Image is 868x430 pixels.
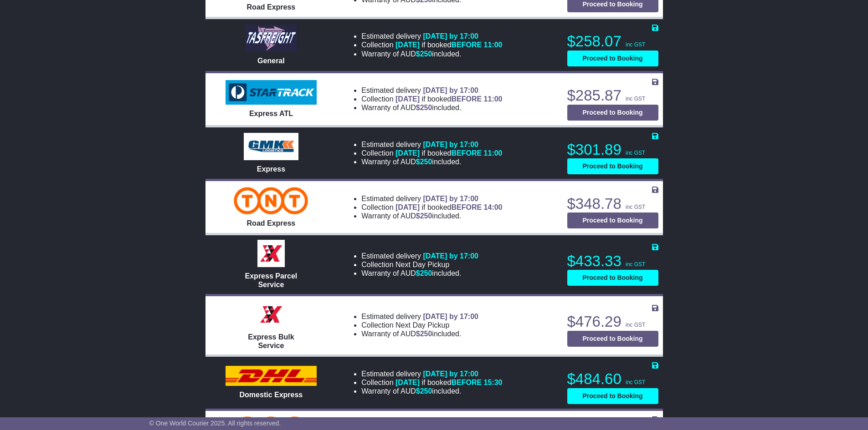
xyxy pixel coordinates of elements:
span: Express Parcel Service [245,272,298,288]
li: Collection [361,321,478,329]
span: BEFORE [451,95,482,103]
span: [DATE] [395,379,420,386]
span: [DATE] by 17:00 [423,195,478,202]
span: 250 [420,269,432,277]
span: $ [416,387,432,395]
span: Express [257,165,285,173]
span: if booked [395,203,502,211]
span: Next Day Pickup [395,321,449,329]
span: inc GST [626,204,645,210]
p: $285.87 [567,86,658,105]
span: © One World Courier 2025. All rights reserved. [149,420,281,427]
span: inc GST [626,41,645,48]
span: BEFORE [451,41,482,49]
p: $433.33 [567,252,658,270]
p: $348.78 [567,195,658,213]
li: Estimated delivery [361,194,502,203]
span: [DATE] by 17:00 [423,32,478,40]
span: inc GST [626,96,645,102]
span: [DATE] [395,203,420,211]
span: [DATE] by 17:00 [423,141,478,148]
li: Warranty of AUD included. [361,103,502,112]
span: BEFORE [451,379,482,386]
span: [DATE] by 17:00 [423,313,478,320]
button: Proceed to Booking [567,388,658,404]
button: Proceed to Booking [567,212,658,228]
span: [DATE] [395,41,420,49]
span: [DATE] by 17:00 [423,370,478,378]
span: if booked [395,41,502,49]
span: BEFORE [451,203,482,211]
span: Express ATL [249,110,293,117]
span: 250 [420,104,432,111]
span: $ [416,50,432,58]
li: Warranty of AUD included. [361,50,502,58]
span: [DATE] by 17:00 [423,86,478,94]
span: [DATE] by 17:00 [423,252,478,260]
span: 250 [420,212,432,220]
img: Border Express: Express Parcel Service [257,240,285,267]
button: Proceed to Booking [567,105,658,121]
li: Warranty of AUD included. [361,269,478,278]
button: Proceed to Booking [567,270,658,286]
button: Proceed to Booking [567,331,658,347]
span: [DATE] [395,95,420,103]
span: inc GST [626,261,645,268]
img: GMK Logistics: Express [244,133,298,160]
span: 250 [420,50,432,58]
li: Warranty of AUD included. [361,212,502,220]
span: if booked [395,95,502,103]
li: Estimated delivery [361,140,502,149]
li: Collection [361,40,502,49]
span: inc GST [626,379,645,385]
span: if booked [395,149,502,157]
span: 14:00 [484,203,503,211]
img: StarTrack: Express ATL [226,80,317,105]
span: Road Express [247,3,296,11]
li: Estimated delivery [361,252,478,260]
span: Express Bulk Service [248,333,294,349]
li: Estimated delivery [361,369,502,378]
li: Estimated delivery [361,312,478,321]
span: inc GST [626,150,645,156]
li: Warranty of AUD included. [361,387,502,395]
li: Collection [361,378,502,387]
span: Next Day Pickup [395,261,449,268]
p: $484.60 [567,370,658,388]
span: 11:00 [484,41,503,49]
span: $ [416,104,432,111]
span: inc GST [626,322,645,328]
li: Collection [361,260,478,269]
button: Proceed to Booking [567,51,658,66]
span: [DATE] [395,149,420,157]
img: DHL: Domestic Express [226,366,317,386]
span: Domestic Express [240,391,303,399]
p: $476.29 [567,313,658,331]
span: 250 [420,387,432,395]
span: 11:00 [484,149,503,157]
li: Estimated delivery [361,86,502,95]
img: Tasfreight: General [245,25,297,52]
li: Collection [361,95,502,103]
span: $ [416,212,432,220]
p: $258.07 [567,32,658,51]
li: Warranty of AUD included. [361,157,502,166]
span: 250 [420,158,432,166]
li: Estimated delivery [361,32,502,40]
img: TNT Domestic: Road Express [234,187,308,214]
span: $ [416,269,432,277]
span: General [257,57,285,65]
span: 15:30 [484,379,503,386]
span: $ [416,158,432,166]
img: Border Express: Express Bulk Service [257,301,285,328]
span: 11:00 [484,95,503,103]
span: BEFORE [451,149,482,157]
li: Warranty of AUD included. [361,329,478,338]
li: Collection [361,203,502,212]
li: Collection [361,149,502,157]
button: Proceed to Booking [567,158,658,174]
span: $ [416,330,432,338]
span: Road Express [247,219,296,227]
span: 250 [420,330,432,338]
p: $301.89 [567,141,658,159]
